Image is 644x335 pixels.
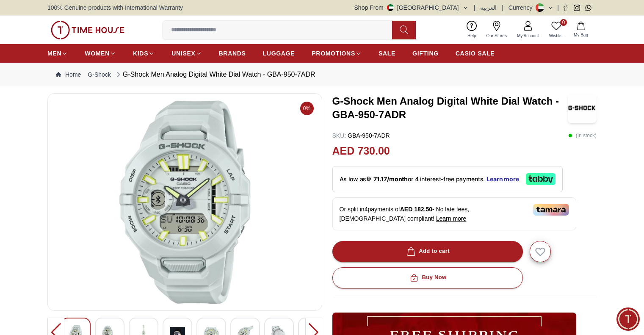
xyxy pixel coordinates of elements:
a: LUGGAGE [263,46,295,61]
img: G-Shock Men Analog Digital White Dial Watch - GBA-950-7ADR [55,100,315,304]
span: GIFTING [412,49,439,58]
div: G-Shock Men Analog Digital White Dial Watch - GBA-950-7ADR [114,69,315,80]
a: Whatsapp [585,5,591,11]
span: 0 [560,19,567,26]
span: My Account [514,33,542,39]
img: Tamara [533,204,569,216]
button: Shop From[GEOGRAPHIC_DATA] [354,3,469,12]
span: MEN [47,49,61,58]
a: Our Stores [481,19,512,41]
span: WOMEN [85,49,110,58]
a: WOMEN [85,46,116,61]
div: Chat Widget [616,307,640,331]
div: Buy Now [408,273,446,282]
div: Currency [509,3,536,12]
img: ... [51,21,124,39]
p: ( In stock ) [568,131,597,140]
span: My Bag [570,32,591,38]
p: GBA-950-7ADR [332,131,390,140]
span: KIDS [133,49,148,58]
button: My Bag [569,20,593,40]
span: | [557,3,559,12]
a: GIFTING [412,46,439,61]
a: Facebook [562,5,569,11]
nav: Breadcrumb [47,63,597,86]
a: UNISEX [171,46,202,61]
a: BRANDS [219,46,246,61]
img: G-Shock Men Analog Digital White Dial Watch - GBA-950-7ADR [568,93,597,123]
span: UNISEX [171,49,195,58]
a: 0Wishlist [544,19,569,41]
a: CASIO SALE [456,46,495,61]
a: Instagram [574,5,580,11]
button: العربية [480,3,497,12]
span: LUGGAGE [263,49,295,58]
span: BRANDS [219,49,246,58]
span: Our Stores [483,33,510,39]
span: | [502,3,503,12]
span: 0% [300,102,314,115]
a: Home [56,70,81,79]
span: | [474,3,475,12]
span: 100% Genuine products with International Warranty [47,3,183,12]
h2: AED 730.00 [332,143,390,159]
div: Or split in 4 payments of - No late fees, [DEMOGRAPHIC_DATA] compliant! [332,197,576,230]
span: AED 182.50 [400,206,432,213]
span: PROMOTIONS [312,49,355,58]
button: Buy Now [332,267,523,288]
div: Add to cart [405,246,450,256]
span: CASIO SALE [456,49,495,58]
span: Learn more [436,215,467,222]
span: Help [464,33,480,39]
a: G-Shock [88,70,111,79]
a: SALE [379,46,395,61]
img: United Arab Emirates [387,4,394,11]
span: SKU : [332,132,346,139]
a: PROMOTIONS [312,46,362,61]
a: Help [462,19,481,41]
button: Add to cart [332,241,523,262]
span: Wishlist [546,33,567,39]
a: KIDS [133,46,155,61]
a: MEN [47,46,68,61]
span: SALE [379,49,395,58]
h3: G-Shock Men Analog Digital White Dial Watch - GBA-950-7ADR [332,94,568,122]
